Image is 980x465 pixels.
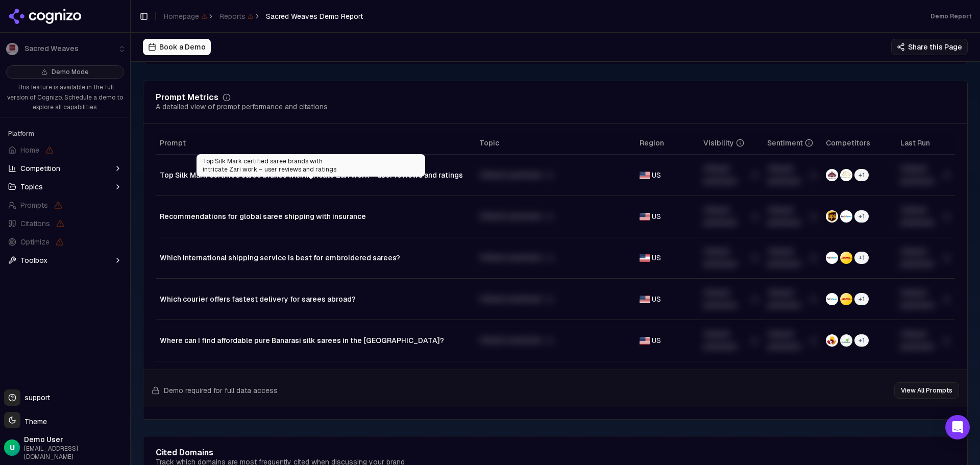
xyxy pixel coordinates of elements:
span: Demo User [24,434,126,445]
img: US flag [640,254,650,262]
span: Home [20,145,39,155]
div: Unlock premium [703,287,759,311]
div: Unlock premium [479,293,631,305]
button: Competition [4,160,126,177]
th: brandMentionRate [699,132,763,155]
span: [EMAIL_ADDRESS][DOMAIN_NAME] [24,445,126,461]
div: Visibility [703,138,744,148]
span: Sacred Weaves Demo Report [266,11,363,21]
div: Platform [4,126,126,142]
span: Competition [20,163,60,174]
button: Book a Demo [143,39,211,55]
div: Unlock premium [900,204,951,229]
div: Unlock premium [703,204,759,229]
div: Unlock premium [479,334,631,347]
th: Last Run [896,132,955,155]
div: A detailed view of prompt performance and citations [156,102,328,112]
div: Sentiment [767,138,813,148]
img: ups [826,210,838,223]
div: Prompt Metrics [156,93,218,102]
div: Unlock premium [900,246,951,270]
span: Topics [20,182,43,192]
span: Demo required for full data access [164,385,278,396]
img: US flag [640,172,650,179]
div: Recommendations for global saree shipping with insurance [160,211,471,222]
span: Reports [219,11,254,21]
span: + 1 [854,252,869,264]
th: sentiment [763,132,822,155]
span: Optimize [20,237,50,247]
span: + 1 [854,334,869,347]
img: dhl [840,252,852,264]
span: U [10,443,15,453]
th: Competitors [822,132,896,155]
div: Unlock premium [767,246,818,270]
div: Open Intercom Messenger [945,415,970,439]
span: US [652,211,661,222]
button: Share this Page [891,39,968,55]
img: US flag [640,296,650,303]
div: Unlock premium [767,287,818,311]
div: Where can I find affordable pure Banarasi silk sarees in the [GEOGRAPHIC_DATA]? [160,335,471,346]
img: utsav fashion [826,334,838,347]
div: Demo Report [930,12,972,20]
span: + 1 [854,169,869,181]
span: US [652,335,661,346]
div: Unlock premium [767,163,818,187]
span: Prompts [20,200,48,210]
div: Unlock premium [479,169,631,181]
button: Toolbox [4,252,126,268]
p: Top Silk Mark certified saree brands with intricate Zari work – user reviews and ratings [203,157,419,174]
span: support [20,393,50,403]
div: Unlock premium [767,204,818,229]
div: Unlock premium [703,163,759,187]
span: Last Run [900,138,930,148]
img: shobitam [826,169,838,181]
img: bharatsthali [840,169,852,181]
th: Topic [475,132,635,155]
div: Unlock premium [767,328,818,353]
div: Unlock premium [479,252,631,264]
button: View All Prompts [894,382,959,399]
span: Topic [479,138,499,148]
th: Prompt [156,132,475,155]
div: Unlock premium [900,163,951,187]
div: Which courier offers fastest delivery for sarees abroad? [160,294,471,304]
span: Theme [20,417,47,426]
img: saree.com [840,334,852,347]
span: Toolbox [20,255,47,265]
div: Cited Domains [156,449,213,457]
span: Homepage [164,11,207,21]
img: US flag [640,213,650,221]
img: fedex [826,252,838,264]
div: Unlock premium [900,287,951,311]
img: dhl [840,293,852,305]
span: Demo Mode [52,68,89,76]
div: Unlock premium [479,210,631,223]
span: US [652,253,661,263]
div: Data table [156,132,955,361]
div: Unlock premium [703,328,759,353]
div: Unlock premium [703,246,759,270]
div: Unlock premium [900,328,951,353]
span: Competitors [826,138,870,148]
p: This feature is available in the full version of Cognizo. Schedule a demo to explore all capabili... [6,83,124,113]
span: Citations [20,218,50,229]
span: Region [640,138,664,148]
img: fedex [826,293,838,305]
span: Prompt [160,138,186,148]
span: US [652,170,661,180]
img: US flag [640,337,650,345]
button: Topics [4,179,126,195]
div: Which international shipping service is best for embroidered sarees? [160,253,471,263]
span: + 1 [854,210,869,223]
span: + 1 [854,293,869,305]
div: Top Silk Mark certified saree brands with intricate Zari work – user reviews and ratings [160,170,471,180]
th: Region [635,132,699,155]
img: fedex [840,210,852,223]
nav: breadcrumb [164,11,363,21]
span: US [652,294,661,304]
